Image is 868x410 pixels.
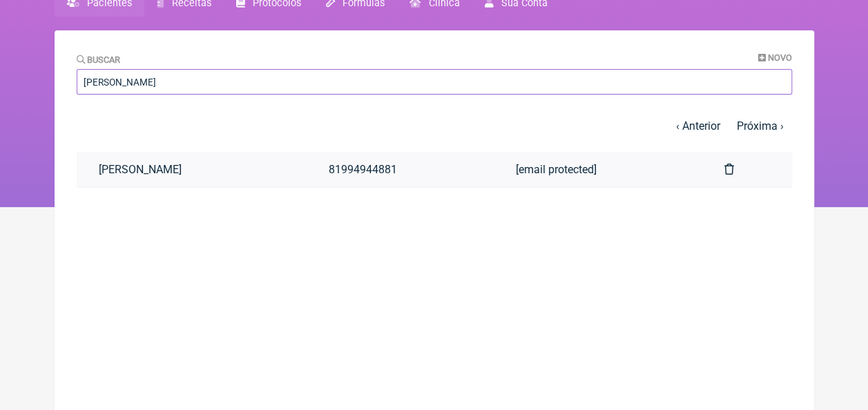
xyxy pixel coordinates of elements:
[77,111,792,141] nav: pager
[307,152,494,187] a: 81994944881
[77,55,121,65] label: Buscar
[737,119,784,133] a: Próxima ›
[768,52,792,63] span: Novo
[77,152,307,187] a: [PERSON_NAME]
[758,52,792,63] a: Novo
[516,163,597,176] span: [email protected]
[77,69,792,95] input: Paciente
[494,152,702,187] a: [email protected]
[676,119,720,133] a: ‹ Anterior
